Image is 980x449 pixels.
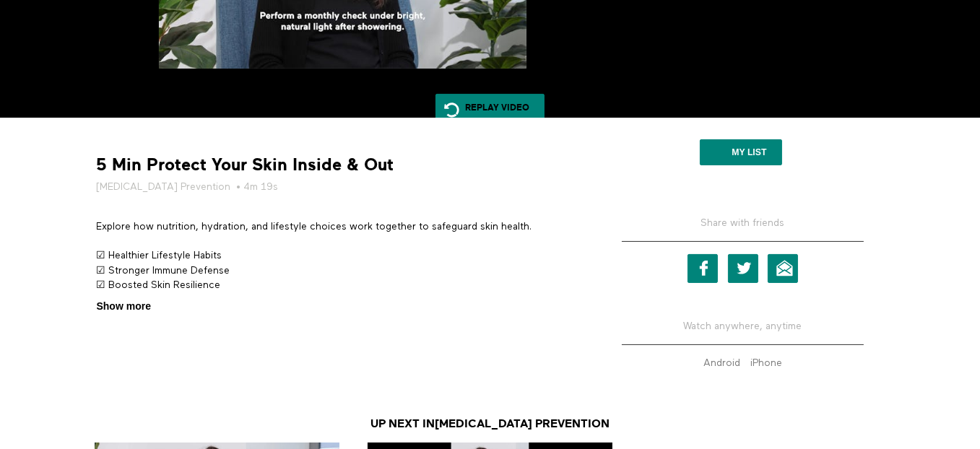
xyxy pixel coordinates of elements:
h5: Watch anywhere, anytime [622,308,864,345]
strong: Android [703,358,740,368]
a: Facebook [688,254,718,283]
h3: Up Next in [86,417,895,432]
a: Android [700,358,744,368]
span: Show more [97,299,151,314]
a: [MEDICAL_DATA] Prevention [435,417,610,430]
p: Explore how nutrition, hydration, and lifestyle choices work together to safeguard skin health. [97,219,581,234]
strong: 5 Min Protect Your Skin Inside & Out [97,154,394,176]
a: Replay Video [435,94,545,123]
button: My list [700,139,781,165]
h5: Share with friends [622,216,864,242]
a: [MEDICAL_DATA] Prevention [97,180,231,194]
strong: iPhone [750,358,782,368]
a: Email [768,254,798,283]
p: ☑ Healthier Lifestyle Habits ☑ Stronger Immune Defense ☑ Boosted Skin Resilience [97,248,581,292]
a: Twitter [728,254,758,283]
h5: • 4m 19s [97,180,581,194]
a: iPhone [747,358,786,368]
